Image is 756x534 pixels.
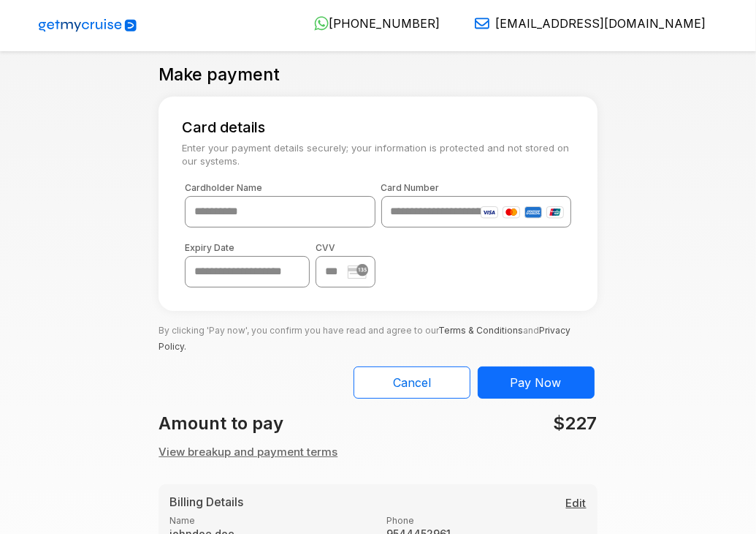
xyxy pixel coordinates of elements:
div: $227 [378,410,606,437]
label: Phone [387,515,587,526]
a: [EMAIL_ADDRESS][DOMAIN_NAME] [463,16,706,31]
h5: Billing Details [169,495,586,509]
div: Amount to pay [150,410,378,437]
img: Email [475,16,489,31]
label: Name [169,515,369,526]
button: Edit [566,495,587,512]
p: By clicking 'Pay now', you confirm you have read and agree to our and [159,311,597,355]
img: card-icons [481,206,564,219]
a: [PHONE_NUMBER] [302,16,440,31]
h4: Make payment [159,64,280,85]
button: Pay Now [478,366,595,399]
span: [EMAIL_ADDRESS][DOMAIN_NAME] [495,16,706,31]
label: CVV [316,242,375,253]
h5: Card details [173,119,582,136]
label: Card Number [381,182,571,193]
label: Cardholder Name [185,182,375,193]
img: stripe [348,264,368,278]
img: WhatsApp [314,16,329,31]
small: Enter your payment details securely; your information is protected and not stored on our systems. [173,142,582,168]
span: [PHONE_NUMBER] [329,16,440,31]
button: Cancel [354,366,470,399]
a: Terms & Conditions [438,325,523,336]
label: Expiry Date [185,242,310,253]
button: View breakup and payment terms [159,444,337,461]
